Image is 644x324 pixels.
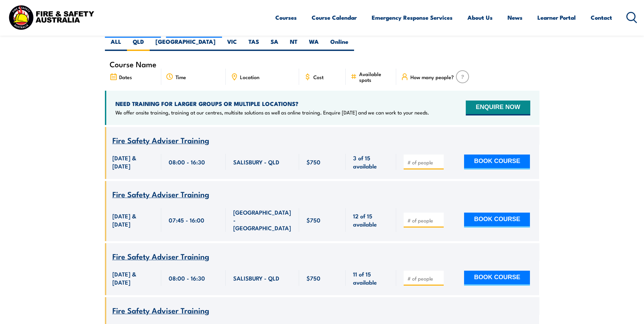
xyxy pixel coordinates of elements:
span: 08:00 - 16:30 [169,158,205,166]
span: Location [240,74,259,80]
span: 07:45 - 16:00 [169,216,204,224]
a: Emergency Response Services [372,8,453,26]
a: About Us [467,8,493,26]
span: 08:00 - 16:30 [169,274,205,282]
label: QLD [127,38,150,51]
span: $750 [307,274,320,282]
span: SALISBURY - QLD [233,274,279,282]
button: BOOK COURSE [464,213,530,228]
input: # of people [407,275,441,282]
span: $750 [307,158,320,166]
span: 3 of 15 available [353,154,389,170]
a: Fire Safety Adviser Training [112,190,209,199]
span: Fire Safety Adviser Training [112,250,209,262]
span: Cost [313,74,324,80]
a: Contact [591,8,612,26]
label: VIC [221,38,243,51]
span: Dates [119,74,132,80]
button: ENQUIRE NOW [466,101,530,115]
span: Fire Safety Adviser Training [112,134,209,146]
input: # of people [407,217,441,224]
label: TAS [243,38,265,51]
a: Courses [275,8,297,26]
span: [GEOGRAPHIC_DATA] - [GEOGRAPHIC_DATA] [233,208,292,232]
label: WA [303,38,325,51]
span: Fire Safety Adviser Training [112,304,209,316]
a: News [508,8,522,26]
label: [GEOGRAPHIC_DATA] [150,38,221,51]
label: Online [325,38,354,51]
a: Fire Safety Adviser Training [112,136,209,145]
a: Course Calendar [312,8,357,26]
input: # of people [407,159,441,166]
a: Learner Portal [537,8,576,26]
a: Fire Safety Adviser Training [112,252,209,261]
span: [DATE] & [DATE] [112,212,154,228]
span: Course Name [110,61,157,67]
label: ALL [105,38,127,51]
span: [DATE] & [DATE] [112,270,154,286]
span: Fire Safety Adviser Training [112,188,209,200]
label: NT [284,38,303,51]
h4: NEED TRAINING FOR LARGER GROUPS OR MULTIPLE LOCATIONS? [115,100,429,107]
span: SALISBURY - QLD [233,158,279,166]
span: How many people? [410,74,454,80]
button: BOOK COURSE [464,271,530,286]
span: Available spots [359,71,391,83]
label: SA [265,38,284,51]
a: Fire Safety Adviser Training [112,306,209,315]
button: BOOK COURSE [464,155,530,169]
span: 12 of 15 available [353,212,389,228]
p: We offer onsite training, training at our centres, multisite solutions as well as online training... [115,109,429,116]
span: Time [176,74,186,80]
span: $750 [307,216,320,224]
span: [DATE] & [DATE] [112,154,154,170]
span: 11 of 15 available [353,270,389,286]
